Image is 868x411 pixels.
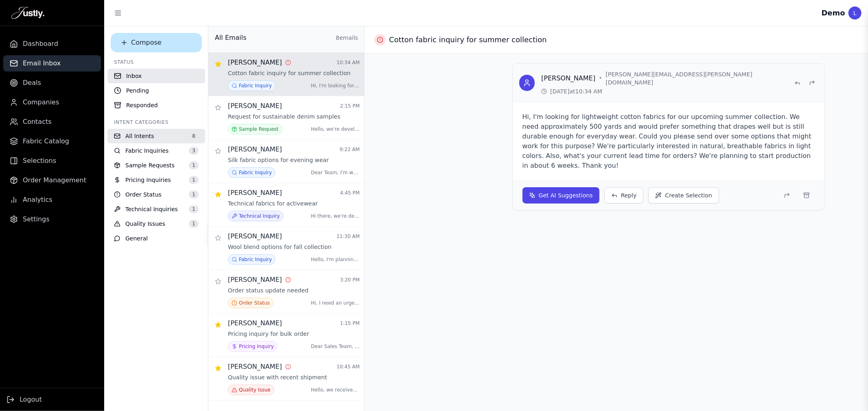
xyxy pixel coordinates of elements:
[228,145,282,154] span: [PERSON_NAME]
[107,216,205,231] button: Quality Issues1
[107,69,205,83] button: Inbox
[239,387,271,393] span: Quality Issue
[228,101,282,111] span: [PERSON_NAME]
[340,103,360,109] div: 2:15 PM
[107,129,205,143] button: All Intents8
[125,176,171,184] span: Pricing Inquiries
[107,187,205,202] button: Order Status1
[228,112,340,121] p: Request for sustainable denim samples
[23,195,52,205] span: Analytics
[311,126,360,132] p: Hello, we're developing a new ...
[11,6,44,19] img: Justly Logo
[107,202,205,216] button: Technical Inquiries1
[228,243,332,251] p: Wool blend options for fall collection
[125,234,148,242] span: General
[189,190,199,199] span: 1
[228,286,308,294] p: Order status update needed
[3,94,101,110] a: Companies
[125,161,175,169] span: Sample Requests
[228,362,282,372] span: [PERSON_NAME]
[228,156,329,164] p: Silk fabric options for evening wear
[239,343,274,350] span: Pricing Inquiry
[228,330,309,338] p: Pricing inquiry for bulk order
[189,220,199,228] span: 1
[3,36,101,52] a: Dashboard
[3,114,101,130] a: Contacts
[337,363,360,370] div: 10:45 AM
[189,132,199,140] span: 8
[541,74,595,83] h3: [PERSON_NAME]
[340,190,360,196] div: 4:45 PM
[23,175,86,185] span: Order Management
[239,300,270,306] span: Order Status
[648,187,719,203] button: Create Selection
[311,387,360,393] p: Hello, we received our order # ...
[215,33,247,43] h2: All Emails
[340,277,360,283] div: 3:20 PM
[340,320,360,327] div: 1:15 PM
[336,34,358,42] span: 8 email s
[3,75,101,91] a: Deals
[23,58,61,68] span: Email Inbox
[3,192,101,208] a: Analytics
[228,58,282,67] span: [PERSON_NAME]
[599,74,602,83] span: •
[23,97,59,107] span: Companies
[239,82,272,89] span: Fabric Inquiry
[189,161,199,169] span: 1
[107,143,205,158] button: Fabric Inquiries3
[125,220,165,228] span: Quality Issues
[111,6,125,20] button: Toggle sidebar
[523,187,599,203] button: Get AI Suggestions
[228,373,327,381] p: Quality issue with recent shipment
[23,136,69,146] span: Fabric Catalog
[311,256,360,263] p: Hello, I'm planning our fall c ...
[228,318,282,328] span: [PERSON_NAME]
[7,395,42,405] button: Logout
[107,83,205,98] button: Pending
[848,6,861,19] div: L
[23,117,52,127] span: Contacts
[311,82,360,89] p: Hi, I'm looking for lightweigh ...
[311,169,360,176] p: Dear Team, I'm working on a lu ...
[189,205,199,213] span: 1
[228,69,350,77] p: Cotton fabric inquiry for summer collection
[107,158,205,173] button: Sample Requests1
[311,213,360,219] p: Hi there, we're developing a n ...
[3,211,101,227] a: Settings
[125,147,168,155] span: Fabric Inquiries
[337,233,360,240] div: 11:30 AM
[107,119,205,125] div: Intent Categories
[23,214,50,224] span: Settings
[3,153,101,169] a: Selections
[3,133,101,149] a: Fabric Catalog
[228,275,282,285] span: [PERSON_NAME]
[23,156,56,166] span: Selections
[3,55,101,71] a: Email Inbox
[107,173,205,187] button: Pricing Inquiries1
[111,33,202,52] button: Compose
[239,169,272,176] span: Fabric Inquiry
[550,87,602,95] span: [DATE] at 10:34 AM
[228,231,282,241] span: [PERSON_NAME]
[20,395,42,405] span: Logout
[239,256,272,263] span: Fabric Inquiry
[228,188,282,198] span: [PERSON_NAME]
[228,199,318,208] p: Technical fabrics for activewear
[239,126,279,132] span: Sample Request
[311,300,360,306] p: Hi, I need an urgent update on ...
[125,205,178,213] span: Technical Inquiries
[125,190,162,199] span: Order Status
[107,231,205,246] button: General
[23,39,58,49] span: Dashboard
[389,34,547,45] h2: Cotton fabric inquiry for summer collection
[107,98,205,112] button: Responded
[337,59,360,66] div: 10:34 AM
[606,70,792,87] span: [PERSON_NAME][EMAIL_ADDRESS][PERSON_NAME][DOMAIN_NAME]
[822,7,845,19] div: Demo
[3,172,101,188] a: Order Management
[239,213,280,219] span: Technical Inquiry
[23,78,41,88] span: Deals
[125,132,154,140] span: All Intents
[340,146,360,153] div: 9:22 AM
